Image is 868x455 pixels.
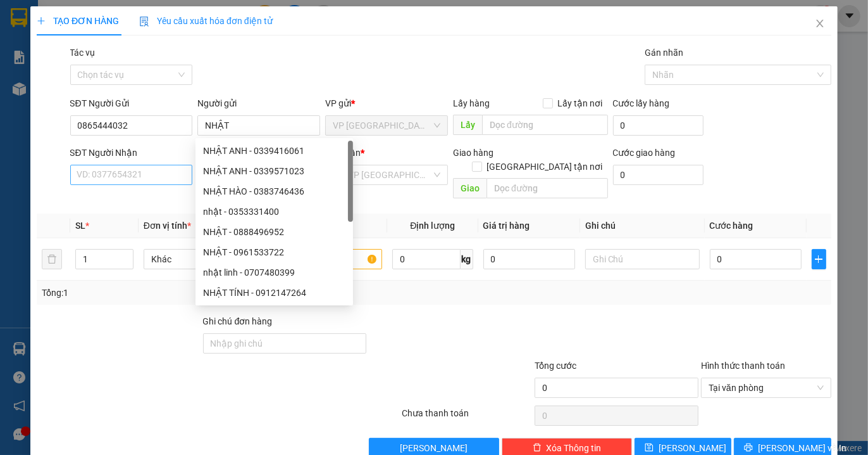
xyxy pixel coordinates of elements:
span: Khác [151,250,251,269]
label: Tác vụ [70,48,96,58]
label: Ghi chú đơn hàng [203,316,273,326]
div: SĐT Người Gửi [70,96,193,110]
div: Tổng: 1 [42,286,336,300]
span: [PERSON_NAME] [659,441,726,455]
div: NHẬT ANH - 0339571023 [203,164,345,178]
span: Giá trị hàng [483,221,530,231]
div: NHẬT - 0961533722 [203,245,345,259]
span: VP Giang Tân [333,116,440,135]
div: NHẬT ANH - 0339416061 [203,144,345,158]
span: VPGT1510250001 [63,80,133,90]
span: Lấy [453,115,482,135]
div: NHẬT ANH - 0339416061 [195,141,353,161]
span: Giao hàng [453,148,493,158]
img: logo [4,8,61,63]
span: Tại văn phòng [709,378,824,397]
button: plus [812,249,826,269]
div: Chưa thanh toán [400,406,533,428]
div: VP gửi [325,96,448,110]
div: NHẬT HÀO - 0383746436 [203,184,345,198]
span: 01 Võ Văn Truyện, KP.1, Phường 2 [100,38,174,54]
input: Cước giao hàng [613,165,704,185]
span: printer [744,443,753,453]
button: delete [42,249,62,269]
span: In ngày: [4,92,77,99]
input: 0 [483,249,575,269]
span: TẠO ĐƠN HÀNG [37,16,119,26]
div: nhật linh - 0707480399 [203,266,345,279]
img: icon [139,16,149,27]
strong: ĐỒNG PHƯỚC [100,7,173,18]
span: Hotline: 19001152 [100,56,155,64]
span: Xóa Thông tin [547,441,602,455]
span: [PERSON_NAME] và In [758,441,846,455]
div: NHẬT HÀO - 0383746436 [195,181,353,202]
span: Lấy tận nơi [553,96,608,110]
span: delete [533,443,542,453]
span: [PERSON_NAME] [400,441,468,455]
span: Bến xe [GEOGRAPHIC_DATA] [100,20,170,36]
span: kg [461,249,473,269]
label: Cước lấy hàng [613,98,670,108]
span: [GEOGRAPHIC_DATA] tận nơi [482,160,608,174]
div: Người gửi [197,96,320,110]
input: Cước lấy hàng [613,115,704,136]
div: NHẬT ANH - 0339571023 [195,161,353,181]
span: Cước hàng [710,221,753,231]
input: Dọc đường [482,115,607,135]
div: nhật - 0353331400 [203,205,345,219]
input: Dọc đường [487,178,607,198]
span: ----------------------------------------- [34,68,155,79]
input: Ghi Chú [585,249,700,269]
span: plus [812,254,826,264]
label: Gán nhãn [645,48,683,58]
div: NHẬT - 0888496952 [203,225,345,239]
span: Lấy hàng [453,98,490,108]
span: Đơn vị tính [144,221,191,231]
span: save [645,443,654,453]
th: Ghi chú [580,214,705,238]
button: Close [802,6,838,42]
span: Tổng cước [535,361,576,371]
label: Cước giao hàng [613,148,676,158]
div: NHẬT TÍNH - 0912147264 [195,283,353,303]
span: 08:19:14 [DATE] [28,92,77,99]
span: [PERSON_NAME]: [4,82,133,89]
div: NHẬT TÍNH - 0912147264 [203,286,345,300]
div: nhật linh - 0707480399 [195,262,353,283]
div: nhật - 0353331400 [195,202,353,222]
span: Giao [453,178,487,198]
span: plus [37,16,46,25]
input: Ghi chú đơn hàng [203,333,366,354]
span: SL [75,221,85,231]
span: close [815,18,825,29]
div: NHẬT - 0888496952 [195,222,353,242]
span: Định lượng [410,221,455,231]
div: SĐT Người Nhận [70,146,193,160]
div: NHẬT - 0961533722 [195,242,353,262]
span: Yêu cầu xuất hóa đơn điện tử [139,16,273,26]
label: Hình thức thanh toán [701,361,785,371]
